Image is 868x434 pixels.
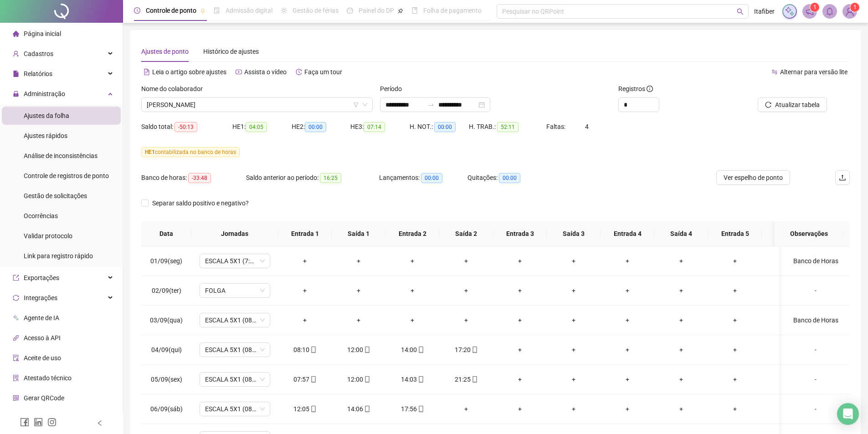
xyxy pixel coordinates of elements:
span: search [737,8,744,15]
span: Itafiber [754,6,775,16]
span: 06/09(sáb) [150,405,183,413]
div: + [662,256,701,266]
span: Folha de pagamento [423,7,482,14]
span: CLEIDIVAN ALVES DE SOUSA [147,98,367,112]
div: + [769,286,808,296]
sup: 1 [810,3,819,12]
div: + [769,374,808,384]
span: mobile [309,347,317,353]
div: + [715,256,755,266]
span: Aceite de uso [24,354,61,362]
div: Lançamentos: [379,173,467,183]
span: mobile [309,376,317,383]
span: ESCALA 5X1 (08:00 ÀS 12:00 14:00 ÀS 17:20) [205,343,265,357]
label: Período [380,84,408,94]
span: 00:00 [421,173,442,183]
span: clock-circle [134,7,140,14]
th: Entrada 3 [493,221,547,246]
span: Validar protocolo [24,232,72,240]
span: solution [13,375,19,381]
span: 00:00 [305,122,326,132]
span: Ver espelho de ponto [724,173,783,183]
th: Data [141,221,191,246]
div: Saldo total: [141,122,232,132]
span: 52:11 [497,122,519,132]
span: Leia o artigo sobre ajustes [152,68,226,76]
div: + [608,256,647,266]
span: Gerar QRCode [24,394,64,402]
span: Gestão de férias [293,7,339,14]
span: Assista o vídeo [244,68,287,76]
div: + [554,345,593,355]
span: 03/09(qua) [150,317,183,324]
span: api [13,335,19,341]
th: Saída 1 [332,221,385,246]
span: 02/09(ter) [152,287,181,294]
span: 07:14 [364,122,385,132]
span: mobile [471,347,478,353]
span: Alternar para versão lite [780,68,847,76]
th: Entrada 2 [385,221,439,246]
div: + [447,286,486,296]
span: Faltas: [546,123,567,130]
div: Banco de Horas [789,315,842,325]
div: + [769,315,808,325]
div: + [715,404,755,414]
span: qrcode [13,395,19,401]
div: 21:25 [447,374,486,384]
span: mobile [363,376,370,383]
span: contabilizada no banco de horas [141,147,240,157]
span: instagram [47,418,56,427]
div: 12:00 [339,345,378,355]
span: youtube [236,69,242,75]
div: + [285,286,324,296]
span: Atestado técnico [24,374,72,382]
div: Open Intercom Messenger [837,403,859,425]
span: Histórico de ajustes [203,48,259,55]
div: + [554,286,593,296]
div: + [500,256,539,266]
span: pushpin [200,8,205,14]
span: 00:00 [434,122,456,132]
div: + [554,374,593,384]
th: Saída 5 [762,221,816,246]
sup: Atualize o seu contato no menu Meus Dados [850,3,859,12]
div: H. NOT.: [410,122,469,132]
div: + [608,286,647,296]
div: + [662,345,701,355]
div: 17:20 [447,345,486,355]
span: mobile [363,406,370,412]
span: upload [839,174,846,181]
span: Análise de inconsistências [24,152,98,159]
span: Acesso à API [24,334,61,342]
div: + [662,315,701,325]
div: 14:00 [393,345,432,355]
span: history [296,69,302,75]
label: Nome do colaborador [141,84,209,94]
span: Registros [618,84,653,94]
div: 14:06 [339,404,378,414]
div: + [715,286,755,296]
div: + [393,315,432,325]
span: bell [826,7,834,15]
span: Painel do DP [359,7,394,14]
span: swap-right [427,101,435,108]
span: reload [765,102,771,108]
div: + [500,315,539,325]
th: Jornadas [191,221,278,246]
img: sparkle-icon.fc2bf0ac1784a2077858766a79e2daf3.svg [785,6,795,16]
button: Ver espelho de ponto [716,170,790,185]
div: + [447,315,486,325]
div: 17:56 [393,404,432,414]
span: Link para registro rápido [24,252,93,260]
div: + [608,404,647,414]
th: Observações [775,221,843,246]
div: + [339,315,378,325]
span: ESCALA 5X1 (08:00 ÀS 12:00 14:00 ÀS 17:20) [205,373,265,386]
span: user-add [13,51,19,57]
span: Separar saldo positivo e negativo? [149,198,252,208]
span: Administração [24,90,65,97]
span: 4 [585,123,589,130]
span: -50:13 [175,122,197,132]
span: 04/09(qui) [151,346,182,353]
